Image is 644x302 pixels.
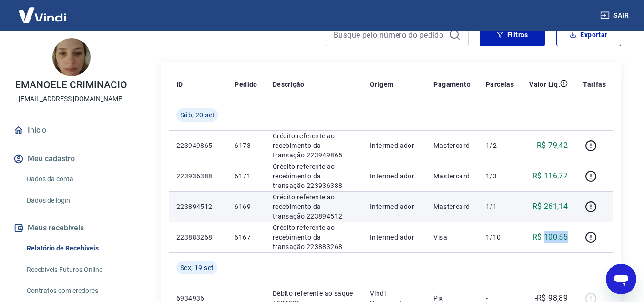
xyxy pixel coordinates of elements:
p: Parcelas [486,80,514,89]
img: Vindi [11,0,73,30]
p: Crédito referente ao recebimento da transação 223936388 [273,162,355,190]
p: Pedido [235,80,257,89]
p: R$ 79,42 [537,140,568,151]
a: Contratos com credores [23,281,131,301]
p: Mastercard [433,202,470,211]
p: Pagamento [433,80,470,89]
p: Crédito referente ao recebimento da transação 223883268 [273,223,355,251]
p: Mastercard [433,171,470,181]
p: 223894512 [176,202,219,211]
p: R$ 261,14 [532,201,568,212]
p: Valor Líq. [529,80,560,89]
p: 6173 [235,141,257,150]
button: Meus recebíveis [11,218,131,239]
a: Relatório de Recebíveis [23,239,131,258]
p: 1/2 [486,141,514,150]
button: Exportar [556,23,621,46]
p: Crédito referente ao recebimento da transação 223894512 [273,192,355,221]
p: Intermediador [370,202,418,211]
p: Tarifas [583,80,606,89]
a: Início [11,120,131,141]
p: 223883268 [176,232,219,242]
p: R$ 100,55 [532,231,568,243]
p: Intermediador [370,141,418,150]
p: Visa [433,232,470,242]
p: Intermediador [370,232,418,242]
p: 223949865 [176,141,219,150]
button: Meu cadastro [11,148,131,169]
span: Sex, 19 set [180,263,214,272]
a: Dados de login [23,191,131,210]
p: EMANOELE CRIMINACIO [15,80,127,90]
p: ID [176,80,183,89]
p: Descrição [273,80,305,89]
iframe: Botão para abrir a janela de mensagens [606,264,636,294]
p: 6169 [235,202,257,211]
p: Crédito referente ao recebimento da transação 223949865 [273,131,355,160]
p: 1/10 [486,232,514,242]
button: Sair [598,7,633,24]
a: Dados da conta [23,169,131,189]
p: 6171 [235,171,257,181]
p: Mastercard [433,141,470,150]
p: 1/3 [486,171,514,181]
input: Busque pelo número do pedido [334,28,445,42]
p: Origem [370,80,393,89]
p: Intermediador [370,171,418,181]
span: Sáb, 20 set [180,110,215,120]
p: R$ 116,77 [532,170,568,182]
p: 6167 [235,232,257,242]
p: 223936388 [176,171,219,181]
a: Recebíveis Futuros Online [23,260,131,280]
p: [EMAIL_ADDRESS][DOMAIN_NAME] [19,94,124,104]
p: 1/1 [486,202,514,211]
img: e0e6bb4a-2ca1-4b0b-b750-aa29103dcfa5.jpeg [52,38,91,76]
button: Filtros [480,23,545,46]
